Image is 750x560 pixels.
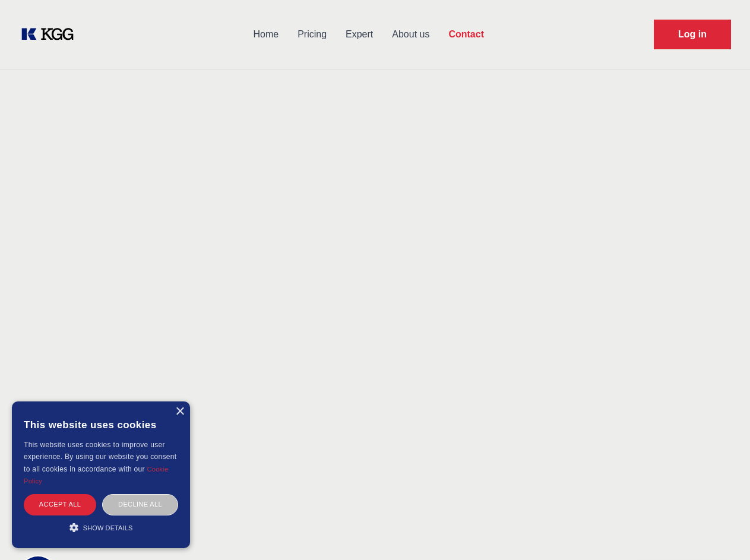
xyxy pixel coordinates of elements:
a: KOL Knowledge Platform: Talk to Key External Experts (KEE) [19,25,83,44]
a: Cookie Policy [24,466,169,485]
span: Show details [83,524,133,531]
a: Contact [439,19,493,50]
div: This website uses cookies [24,410,178,439]
span: This website uses cookies to improve user experience. By using our website you consent to all coo... [24,441,176,473]
a: Expert [336,19,382,50]
a: Home [243,19,288,50]
a: Request Demo [654,20,731,49]
div: Accept all [24,494,96,515]
div: Close [175,407,184,416]
iframe: Chat Widget [691,503,750,560]
a: Pricing [288,19,336,50]
div: Show details [24,521,178,533]
div: Decline all [102,494,178,515]
a: About us [382,19,439,50]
